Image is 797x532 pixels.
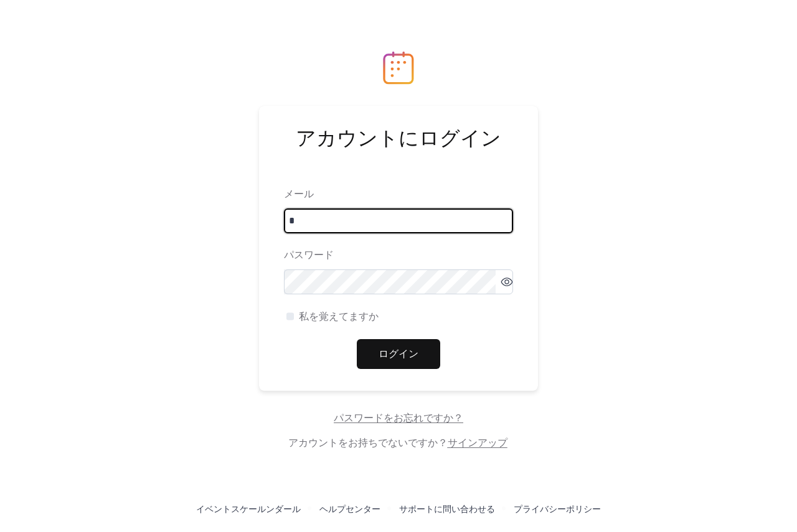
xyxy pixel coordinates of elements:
[299,307,379,327] font: 私を覚えてますか
[514,502,601,517] a: プライバシーポリシー
[196,502,301,517] a: イベントスケールンダール
[284,246,334,265] font: パスワード
[379,345,418,364] font: ログイン
[196,502,301,518] font: イベントスケールンダール
[514,502,601,518] font: プライバシーポリシー
[399,502,495,517] a: サポートに問い合わせる
[334,409,463,428] font: パスワードをお忘れですか？
[334,415,463,422] a: パスワードをお忘れですか？
[319,502,380,518] font: ヘルプセンター
[296,121,501,159] font: アカウントにログイン
[448,434,507,453] a: サインアップ
[357,339,440,369] button: ログイン
[383,51,414,85] img: ロゴ
[319,502,380,517] a: ヘルプセンター
[399,502,495,518] font: サポートに問い合わせる
[288,434,448,453] font: アカウントをお持ちでないですか？
[284,185,314,204] font: メール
